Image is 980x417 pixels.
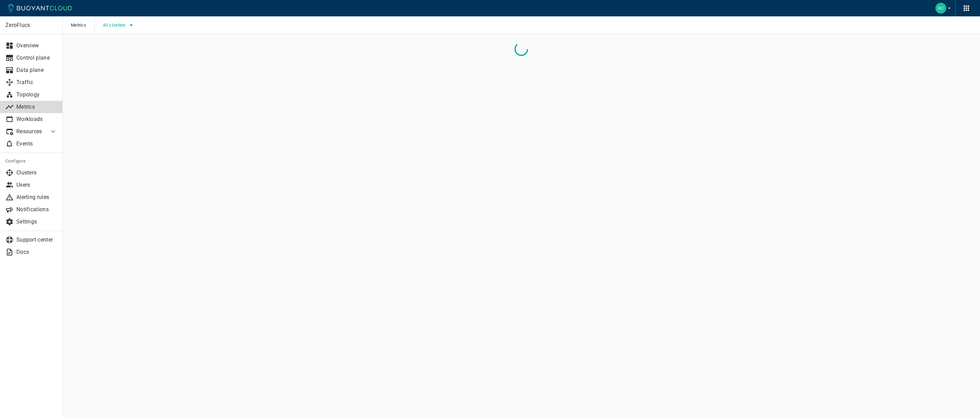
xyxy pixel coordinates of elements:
button: All clusters [103,20,135,30]
p: Traffic [16,79,57,86]
p: Overview [16,42,57,49]
p: Metrics [16,104,57,110]
p: Settings [16,218,57,225]
p: Support center [16,236,57,243]
p: Docs [16,249,57,256]
p: Workloads [16,116,57,123]
p: ZeroFlucs [5,22,57,29]
h5: Configure [5,158,57,164]
span: All clusters [103,22,127,28]
p: Resources [16,128,44,135]
p: Alerting rules [16,194,57,201]
span: Metrics [71,16,94,34]
p: Clusters [16,169,57,176]
p: Events [16,140,57,147]
p: Data plane [16,67,57,74]
img: Accounts Payable [935,3,946,14]
p: Notifications [16,206,57,213]
p: Control plane [16,55,57,61]
p: Topology [16,91,57,98]
p: Users [16,182,57,188]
